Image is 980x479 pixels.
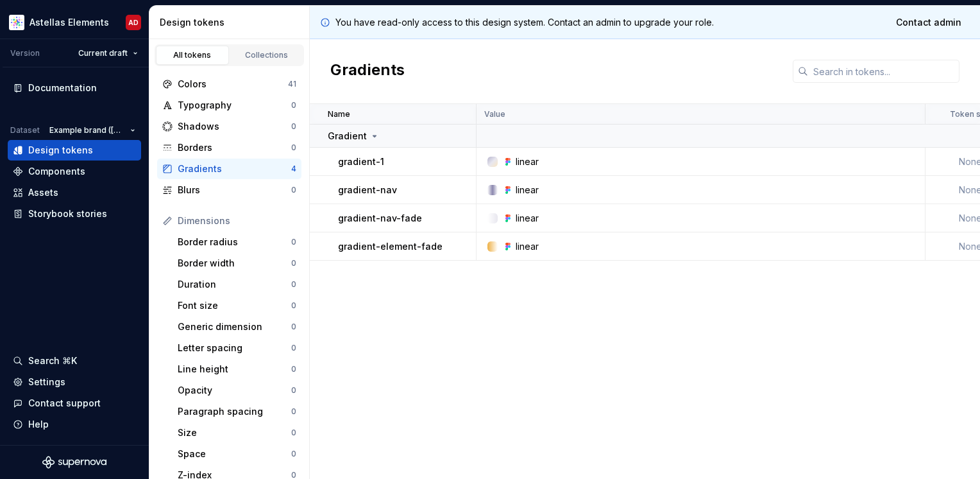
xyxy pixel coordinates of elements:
div: Letter spacing [178,342,291,354]
div: Space [178,448,291,460]
a: Border width0 [173,253,301,274]
a: Contact admin [888,11,970,34]
div: Size [178,426,291,439]
a: Space0 [173,444,301,464]
div: Astellas Elements [30,16,109,29]
div: Storybook stories [28,207,107,220]
div: 0 [291,322,296,332]
div: Duration [178,278,291,291]
div: Dataset [10,125,40,135]
div: linear [516,184,539,196]
a: Colors41 [157,74,301,94]
div: Border width [178,257,291,270]
div: 0 [291,406,296,417]
p: Gradient [328,130,367,143]
input: Search in tokens... [808,60,959,83]
p: gradient-1 [338,155,384,168]
img: b2369ad3-f38c-46c1-b2a2-f2452fdbdcd2.png [9,15,24,30]
div: 0 [291,185,296,195]
div: Typography [178,99,291,112]
p: gradient-nav-fade [338,212,422,225]
button: Current draft [72,44,144,62]
div: Version [10,48,40,58]
a: Blurs0 [157,180,301,200]
p: Name [328,109,350,119]
div: Contact support [28,397,101,410]
div: 0 [291,449,296,459]
a: Assets [8,182,141,203]
span: Current draft [78,48,128,58]
div: linear [516,240,539,253]
p: Value [484,109,505,119]
h2: Gradients [330,60,405,83]
div: Documentation [28,82,97,94]
div: Help [28,418,49,431]
div: AD [128,17,139,28]
a: Border radius0 [173,232,301,252]
div: Colors [178,78,288,91]
div: Borders [178,141,291,154]
div: 0 [291,428,296,438]
div: Blurs [178,184,291,196]
p: gradient-element-fade [338,240,443,253]
a: Generic dimension0 [173,317,301,337]
div: 0 [291,300,296,311]
span: Example brand ([GEOGRAPHIC_DATA]) [49,125,125,135]
div: Paragraph spacing [178,405,291,418]
div: Components [28,165,85,178]
div: Design tokens [28,144,93,157]
div: 0 [291,385,296,396]
a: Line height0 [173,359,301,379]
a: Duration0 [173,274,301,295]
div: Opacity [178,384,291,397]
div: Shadows [178,120,291,133]
div: 0 [291,364,296,374]
a: Storybook stories [8,204,141,224]
div: linear [516,212,539,225]
a: Letter spacing0 [173,338,301,358]
div: 0 [291,100,296,110]
div: Gradients [178,162,291,175]
a: Font size0 [173,295,301,316]
a: Design tokens [8,140,141,161]
svg: Supernova Logo [42,456,106,469]
div: 0 [291,343,296,353]
button: Search ⌘K [8,351,141,371]
button: Help [8,414,141,435]
div: 4 [291,164,296,174]
div: 0 [291,143,296,153]
div: 0 [291,237,296,247]
p: You have read-only access to this design system. Contact an admin to upgrade your role. [335,16,714,29]
div: Collections [235,50,299,60]
button: Contact support [8,393,141,414]
a: Settings [8,372,141,392]
div: Dimensions [178,214,296,227]
a: Gradients4 [157,159,301,179]
div: Design tokens [160,16,304,29]
div: All tokens [160,50,224,60]
div: Line height [178,363,291,376]
a: Size0 [173,422,301,443]
div: 0 [291,258,296,268]
a: Opacity0 [173,380,301,401]
button: Astellas ElementsAD [3,8,146,36]
div: 41 [288,79,296,89]
div: Settings [28,376,65,388]
a: Components [8,161,141,182]
div: 0 [291,121,296,132]
a: Documentation [8,78,141,98]
a: Shadows0 [157,116,301,137]
a: Typography0 [157,95,301,116]
span: Contact admin [896,16,961,29]
a: Borders0 [157,137,301,158]
button: Example brand ([GEOGRAPHIC_DATA]) [44,121,141,139]
div: Assets [28,186,58,199]
div: 0 [291,279,296,290]
div: linear [516,155,539,168]
div: Generic dimension [178,320,291,333]
p: gradient-nav [338,184,397,196]
a: Paragraph spacing0 [173,401,301,422]
div: Border radius [178,236,291,248]
div: Search ⌘K [28,354,77,367]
